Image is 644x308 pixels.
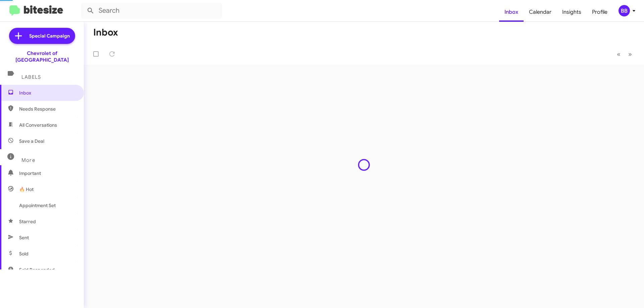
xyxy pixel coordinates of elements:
button: BB [613,5,637,16]
a: Calendar [524,2,557,22]
a: Profile [587,2,613,22]
span: Sold [19,250,29,257]
a: Insights [557,2,587,22]
input: Search [81,3,222,19]
span: Save a Deal [19,138,44,144]
span: Needs Response [19,106,76,112]
span: « [617,50,621,58]
span: More [21,157,35,163]
h1: Inbox [93,27,118,38]
span: Special Campaign [29,33,70,39]
div: BB [619,5,630,16]
span: All Conversations [19,122,57,128]
button: Previous [613,47,625,61]
a: Inbox [499,2,524,22]
span: Important [19,170,76,177]
span: Sold Responded [19,266,55,273]
span: Inbox [19,89,76,96]
span: Starred [19,218,36,225]
span: » [628,50,632,58]
span: 🔥 Hot [19,186,34,193]
nav: Page navigation example [613,47,636,61]
span: Sent [19,234,29,241]
span: Appointment Set [19,202,56,209]
span: Labels [21,74,41,80]
button: Next [624,47,636,61]
a: Special Campaign [9,28,75,44]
